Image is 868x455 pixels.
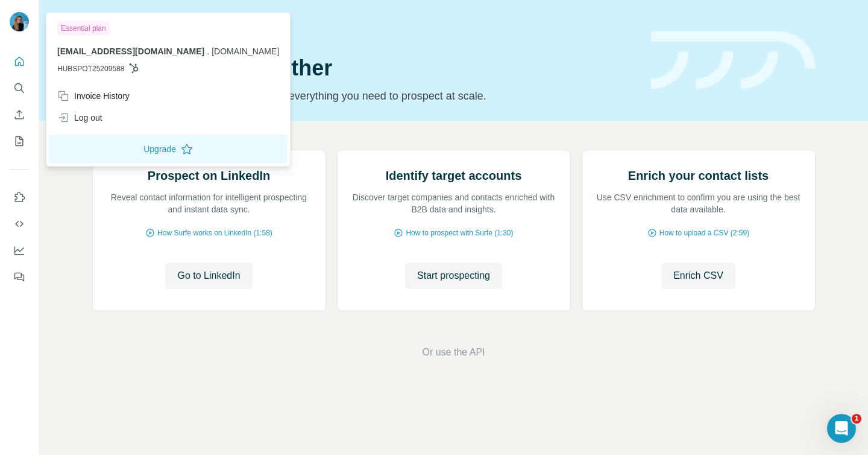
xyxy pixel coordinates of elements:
[57,21,110,36] div: Essential plan
[10,266,29,288] button: Feedback
[852,414,861,424] span: 1
[57,63,124,74] span: HUBSPOT25209588
[827,414,856,443] iframe: Intercom live chat
[157,227,272,238] span: How Surfe works on LinkedIn (1:58)
[10,130,29,152] button: My lists
[10,104,29,126] button: Enrich CSV
[406,227,513,238] span: How to prospect with Surfe (1:30)
[10,213,29,235] button: Use Surfe API
[661,262,735,289] button: Enrich CSV
[594,191,803,215] p: Use CSV enrichment to confirm you are using the best data available.
[10,12,29,31] img: Avatar
[422,345,485,360] button: Or use the API
[659,227,749,238] span: How to upload a CSV (2:59)
[651,31,816,90] img: banner
[386,167,522,184] h2: Identify target accounts
[177,269,240,283] span: Go to LinkedIn
[148,167,270,184] h2: Prospect on LinkedIn
[207,46,209,56] span: .
[57,46,204,56] span: [EMAIL_ADDRESS][DOMAIN_NAME]
[57,112,102,124] div: Log out
[57,90,130,102] div: Invoice History
[10,51,29,72] button: Quick start
[105,191,313,215] p: Reveal contact information for intelligent prospecting and instant data sync.
[10,77,29,99] button: Search
[350,191,558,215] p: Discover target companies and contacts enriched with B2B data and insights.
[673,269,723,283] span: Enrich CSV
[92,22,637,34] div: Quick start
[92,56,637,80] h1: Let’s prospect together
[417,269,490,283] span: Start prospecting
[628,167,769,184] h2: Enrich your contact lists
[405,262,502,289] button: Start prospecting
[10,240,29,261] button: Dashboard
[10,186,29,208] button: Use Surfe on LinkedIn
[49,135,288,164] button: Upgrade
[165,262,252,289] button: Go to LinkedIn
[212,46,279,56] span: [DOMAIN_NAME]
[92,87,637,104] p: Pick your starting point and we’ll provide everything you need to prospect at scale.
